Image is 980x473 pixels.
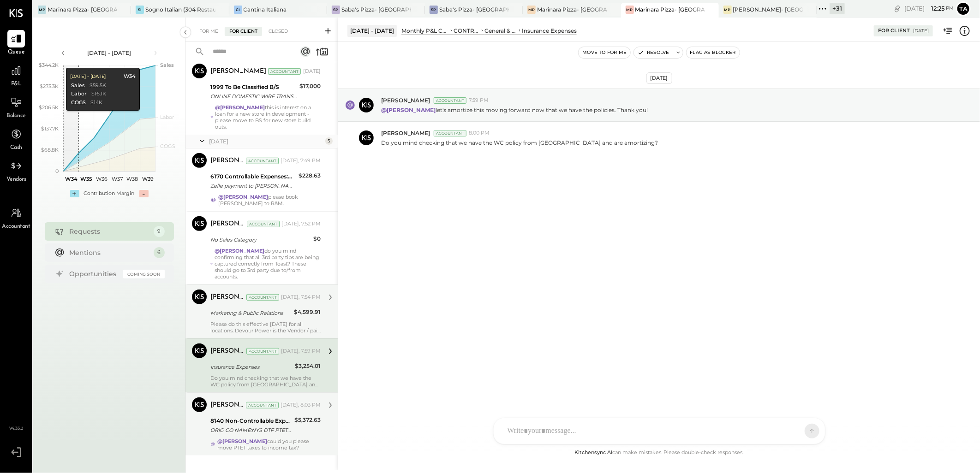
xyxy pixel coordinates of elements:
[434,97,466,104] div: Accountant
[70,73,106,80] div: [DATE] - [DATE]
[80,176,92,182] text: W35
[299,82,321,91] div: $17,000
[347,25,397,36] div: [DATE] - [DATE]
[10,144,22,152] span: Cash
[215,248,264,254] strong: @[PERSON_NAME]
[332,6,340,14] div: SP
[299,171,321,180] div: $228.63
[154,226,165,237] div: 9
[41,125,59,132] text: $137.7K
[195,27,223,36] div: For Me
[634,47,673,58] button: Resolve
[70,49,149,57] div: [DATE] - [DATE]
[210,67,266,76] div: [PERSON_NAME]
[381,139,658,147] p: Do you mind checking that we have the WC policy from [GEOGRAPHIC_DATA] and are amortizing?
[210,83,297,92] div: 1999 To Be Classified B/S
[38,6,46,14] div: MP
[246,294,279,301] div: Accountant
[84,190,135,197] div: Contribution Margin
[626,6,634,14] div: MP
[154,247,165,258] div: 6
[893,4,902,13] div: copy link
[325,137,333,145] div: 5
[2,223,30,231] span: Accountant
[234,6,242,14] div: CI
[522,27,577,35] div: Insurance Expenses
[210,347,245,356] div: [PERSON_NAME]
[145,6,215,13] div: Sogno Italian (304 Restaurant)
[294,415,321,425] div: $5,372.63
[6,176,26,184] span: Vendors
[215,104,265,111] strong: @[PERSON_NAME]
[434,130,466,136] div: Accountant
[210,416,292,426] div: 8140 Non-Controllable Expenses:Other Income and Expenses:Taxes & Fees
[160,62,174,68] text: Sales
[381,129,430,137] span: [PERSON_NAME]
[210,308,291,318] div: Marketing & Public Relations
[0,30,32,57] a: Queue
[136,6,144,14] div: SI
[210,426,292,435] div: ORIG CO NAME:NYS DTF PTET ORIG ID:146013200D DESC DATE: CO ENTRY DESCR:TAX PAYMNTSEC:CCD TRACE#:0...
[295,361,321,371] div: $3,254.01
[430,6,438,14] div: SP
[830,3,845,14] div: + 31
[281,402,321,409] div: [DATE], 8:03 PM
[139,190,149,197] div: -
[646,72,672,84] div: [DATE]
[0,125,32,152] a: Cash
[210,235,311,244] div: No Sales Category
[0,204,32,231] a: Accountant
[0,157,32,184] a: Vendors
[687,47,740,58] button: Flag as Blocker
[111,176,122,182] text: W37
[579,47,630,58] button: Move to for me
[913,28,929,34] div: [DATE]
[484,27,517,35] div: General & Administrative Expenses
[6,112,26,120] span: Balance
[65,176,77,182] text: W34
[210,181,296,190] div: Zelle payment to [PERSON_NAME] 1 JPM99bie9fq8
[210,321,321,334] div: Please do this effective [DATE] for all locations. Devour Power is the Vendor / paid by CC. Devou...
[48,6,117,13] div: Marinara Pizza- [GEOGRAPHIC_DATA]
[39,62,59,68] text: $344.2K
[209,137,323,145] div: [DATE]
[313,234,321,243] div: $0
[210,375,321,388] div: Do you mind checking that we have the WC policy from [GEOGRAPHIC_DATA] and are amortizing?
[70,248,149,257] div: Mentions
[126,176,138,182] text: W38
[40,83,59,89] text: $275.3K
[956,1,971,16] button: Ta
[71,82,84,89] div: Sales
[70,190,79,197] div: +
[91,90,106,98] div: $16.1K
[8,48,25,57] span: Queue
[469,97,489,104] span: 7:59 PM
[281,220,321,228] div: [DATE], 7:52 PM
[281,294,321,301] div: [DATE], 7:54 PM
[281,348,321,355] div: [DATE], 7:59 PM
[210,293,245,302] div: [PERSON_NAME]
[381,96,430,104] span: [PERSON_NAME]
[0,62,32,89] a: P&L
[246,348,279,355] div: Accountant
[733,6,803,13] div: [PERSON_NAME]- [GEOGRAPHIC_DATA]
[878,27,910,35] div: For Client
[537,6,607,13] div: Marinara Pizza- [GEOGRAPHIC_DATA]
[11,80,22,89] span: P&L
[160,143,175,150] text: COGS
[96,176,107,182] text: W36
[225,27,262,36] div: For Client
[381,106,648,114] p: let's amortize this moving forward now that we have the policies. Thank you!
[210,156,244,166] div: [PERSON_NAME]
[215,248,321,280] div: do you mind confirming that all 3rd party tips are being captured correctly from Toast? These sho...
[527,6,536,14] div: MP
[70,269,119,278] div: Opportunities
[0,94,32,120] a: Balance
[89,82,106,89] div: $59.5K
[210,92,297,101] div: ONLINE DOMESTIC WIRE TRANSFER VIA: FLAGSTAR BANK, NA/[US_BANK_ROUTING_MICR] A/C: [PERSON_NAME] PC...
[71,90,86,98] div: Labor
[217,438,267,444] strong: @[PERSON_NAME]
[215,104,321,130] div: this is interest on a loan for a new store in development - please move to BS for new store build...
[70,227,149,236] div: Requests
[264,27,293,36] div: Closed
